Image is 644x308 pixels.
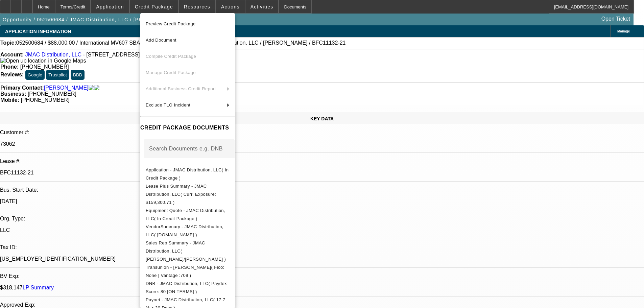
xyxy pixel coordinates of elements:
span: Application - JMAC Distribution, LLC( In Credit Package ) [146,167,229,181]
span: DNB - JMAC Distribution, LLC( Paydex Score: 80 [ON TERMS] ) [146,281,227,294]
span: Lease Plus Summary - JMAC Distribution, LLC( Curr. Exposure: $159,300.71 ) [146,184,216,205]
button: VendorSummary - JMAC Distribution, LLC( Equip-Used.com ) [140,223,235,239]
button: Equipment Quote - JMAC Distribution, LLC( In Credit Package ) [140,207,235,223]
span: Sales Rep Summary - JMAC Distribution, LLC( [PERSON_NAME]/[PERSON_NAME] ) [146,240,226,262]
span: Equipment Quote - JMAC Distribution, LLC( In Credit Package ) [146,208,225,221]
span: Transunion - [PERSON_NAME]( Fico: None | Vantage :709 ) [146,265,224,278]
span: Exclude TLO Incident [146,102,190,108]
button: Transunion - Moran, Michael( Fico: None | Vantage :709 ) [140,263,235,280]
span: Preview Credit Package [146,21,196,26]
mat-label: Search Documents e.g. DNB [149,146,223,151]
span: VendorSummary - JMAC Distribution, LLC( [DOMAIN_NAME] ) [146,224,223,237]
button: Application - JMAC Distribution, LLC( In Credit Package ) [140,166,235,182]
button: Sales Rep Summary - JMAC Distribution, LLC( Lionello, Nick/Greene, Derek ) [140,239,235,263]
button: DNB - JMAC Distribution, LLC( Paydex Score: 80 [ON TERMS] ) [140,280,235,296]
button: Lease Plus Summary - JMAC Distribution, LLC( Curr. Exposure: $159,300.71 ) [140,182,235,207]
span: Add Document [146,38,176,43]
h4: CREDIT PACKAGE DOCUMENTS [140,124,235,132]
